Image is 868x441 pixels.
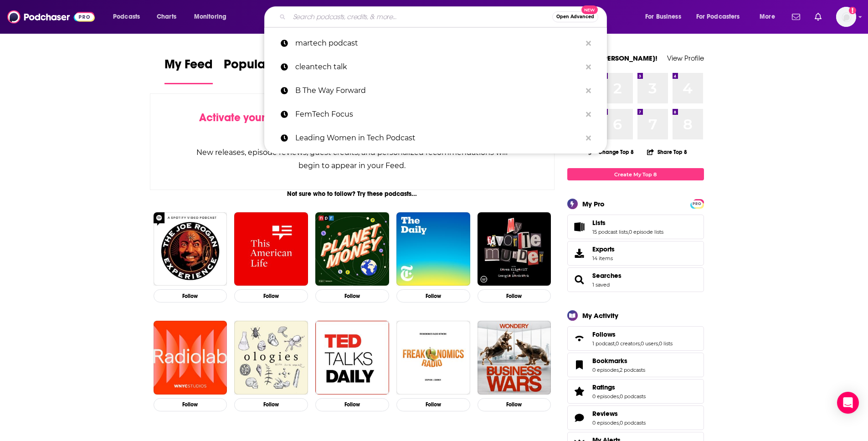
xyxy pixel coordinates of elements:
span: Exports [592,245,615,253]
span: Lists [592,219,606,227]
span: , [619,420,620,426]
img: This American Life [234,212,308,286]
a: Bookmarks [592,357,645,365]
span: Logged in as saraatspark [836,7,856,27]
span: More [760,10,775,23]
span: , [628,229,629,235]
span: Charts [157,10,176,23]
span: Follows [592,330,616,338]
div: Search podcasts, credits, & more... [273,6,616,27]
button: Follow [154,398,227,411]
button: Follow [234,289,308,303]
button: Follow [396,398,470,411]
a: Searches [592,272,621,280]
button: open menu [690,10,753,24]
p: martech podcast [295,31,581,55]
a: 0 creators [616,340,640,347]
img: User Profile [836,7,856,27]
img: Radiolab [154,321,227,395]
span: Popular Feed [224,56,301,77]
img: Podchaser - Follow, Share and Rate Podcasts [7,8,95,26]
span: Podcasts [113,10,140,23]
span: Follows [567,326,704,351]
a: Bookmarks [570,359,589,371]
p: Leading Women in Tech Podcast [295,126,581,150]
img: Ologies with Alie Ward [234,321,308,395]
a: 0 episodes [592,367,619,373]
button: Open AdvancedNew [552,11,598,22]
span: Bookmarks [592,357,627,365]
span: , [640,340,641,347]
span: Searches [567,267,704,292]
a: 0 episode lists [629,229,663,235]
a: martech podcast [264,31,607,55]
a: 1 saved [592,282,610,288]
a: Lists [592,219,663,227]
input: Search podcasts, credits, & more... [289,10,552,24]
div: My Activity [582,311,618,320]
button: open menu [753,10,786,24]
button: open menu [107,10,152,24]
span: PRO [692,200,703,207]
span: New [581,5,598,14]
a: PRO [692,200,703,207]
a: B The Way Forward [264,79,607,103]
span: , [658,340,659,347]
a: Leading Women in Tech Podcast [264,126,607,150]
a: The Daily [396,212,470,286]
span: 14 items [592,255,615,262]
a: My Favorite Murder with Karen Kilgariff and Georgia Hardstark [478,212,551,286]
span: Activate your Feed [199,111,293,124]
a: FemTech Focus [264,103,607,126]
a: Welcome [PERSON_NAME]! [567,54,657,62]
span: , [619,393,620,400]
a: The Joe Rogan Experience [154,212,227,286]
a: Freakonomics Radio [396,321,470,395]
button: Change Top 8 [583,146,640,158]
div: by following Podcasts, Creators, Lists, and other Users! [196,111,509,138]
a: TED Talks Daily [315,321,389,395]
a: Show notifications dropdown [811,9,825,25]
p: FemTech Focus [295,103,581,126]
a: 0 podcasts [620,393,646,400]
button: open menu [639,10,693,24]
button: Share Top 8 [647,143,688,161]
a: 15 podcast lists [592,229,628,235]
span: Monitoring [194,10,226,23]
span: Lists [567,215,704,239]
a: Popular Feed [224,56,301,84]
button: Follow [478,289,551,303]
span: My Feed [164,56,213,77]
svg: Add a profile image [849,7,856,14]
button: Follow [396,289,470,303]
a: Ratings [570,385,589,398]
span: Bookmarks [567,353,704,377]
a: 0 episodes [592,420,619,426]
a: Reviews [570,411,589,424]
span: Reviews [592,410,618,418]
div: My Pro [582,200,605,208]
a: 0 lists [659,340,673,347]
a: My Feed [164,56,213,84]
span: , [619,367,620,373]
button: Show profile menu [836,7,856,27]
p: cleantech talk [295,55,581,79]
div: Not sure who to follow? Try these podcasts... [150,190,555,198]
a: Searches [570,273,589,286]
a: Reviews [592,410,646,418]
p: B The Way Forward [295,79,581,103]
a: Exports [567,241,704,266]
span: Open Advanced [556,15,594,19]
button: Follow [234,398,308,411]
img: Planet Money [315,212,389,286]
a: Charts [151,10,182,24]
a: 1 podcast [592,340,615,347]
a: Follows [592,330,673,338]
